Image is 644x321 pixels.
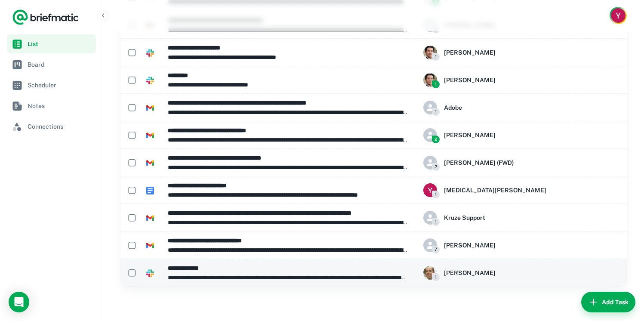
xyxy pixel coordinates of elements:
[423,46,437,59] img: 7893011330978_37e8bfa7b4bbf641947e_72.jpg
[432,163,440,171] span: 2
[423,46,546,59] div: Johnny Yu
[423,101,546,114] div: Adobe
[146,269,154,277] img: https://app.briefmatic.com/assets/integrations/slack.png
[423,238,546,252] div: Ahsan Sadiq
[423,266,437,280] img: 4653177782420_b3377b49cab07899c9f5_72.png
[444,158,514,167] h6: [PERSON_NAME] (FWD)
[7,117,96,136] a: Connections
[7,34,96,53] a: List
[12,9,79,26] a: Logo
[423,266,546,280] div: Daniele Merico
[146,214,154,222] img: https://app.briefmatic.com/assets/integrations/gmail.png
[611,8,626,23] img: Yasmin Sameni
[432,218,440,226] span: 1
[423,211,546,225] div: Kruze Support
[432,80,440,88] span: 1
[146,77,154,84] img: https://app.briefmatic.com/assets/integrations/slack.png
[423,183,546,197] div: Yasmin Sameni
[423,183,437,197] img: ACg8ocLsC56m_U44MF6b6jIhPr2gKLcizexE8seOU-Fm-n-esa_ZJQ=s64
[423,73,437,87] img: 7893011330978_37e8bfa7b4bbf641947e_72.jpg
[444,75,496,85] h6: [PERSON_NAME]
[423,73,546,87] div: Johnny Yu
[28,39,92,49] span: List
[146,49,154,57] img: https://app.briefmatic.com/assets/integrations/slack.png
[423,128,546,142] div: Casey Coates
[444,185,546,195] h6: [MEDICAL_DATA][PERSON_NAME]
[28,122,92,131] span: Connections
[28,80,92,90] span: Scheduler
[7,55,96,74] a: Board
[444,130,496,140] h6: [PERSON_NAME]
[444,48,496,57] h6: [PERSON_NAME]
[432,136,440,143] span: 2
[444,241,496,250] h6: [PERSON_NAME]
[432,108,440,116] span: 1
[581,292,635,312] button: Add Task
[28,101,92,111] span: Notes
[610,7,627,24] button: Account button
[432,191,440,198] span: 1
[444,103,462,112] h6: Adobe
[7,76,96,95] a: Scheduler
[9,292,29,312] div: Load Chat
[146,132,154,139] img: https://app.briefmatic.com/assets/integrations/gmail.png
[432,246,440,253] span: 7
[432,273,440,281] span: 1
[28,60,92,69] span: Board
[444,268,496,278] h6: [PERSON_NAME]
[146,187,154,194] img: https://app.briefmatic.com/assets/tasktypes/vnd.google-apps.document.png
[432,53,440,61] span: 1
[146,104,154,112] img: https://app.briefmatic.com/assets/integrations/gmail.png
[423,156,546,170] div: Akshata Deshmukh (FWD)
[146,242,154,250] img: https://app.briefmatic.com/assets/integrations/gmail.png
[146,159,154,167] img: https://app.briefmatic.com/assets/integrations/gmail.png
[7,96,96,115] a: Notes
[444,213,485,222] h6: Kruze Support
